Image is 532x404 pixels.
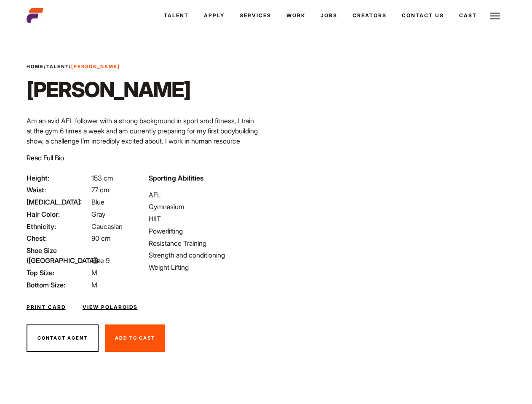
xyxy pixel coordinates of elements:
[83,303,138,311] a: View Polaroids
[91,222,123,231] span: Caucasian
[27,280,90,290] span: Bottom Size:
[279,4,313,27] a: Work
[149,190,261,200] li: AFL
[105,324,165,352] button: Add To Cast
[27,7,43,24] img: cropped-aefm-brand-fav-22-square.png
[232,4,279,27] a: Services
[91,281,97,289] span: M
[149,238,261,248] li: Resistance Training
[27,324,99,352] button: Contact Agent
[91,186,110,194] span: 77 cm
[91,198,104,206] span: Blue
[27,233,90,243] span: Chest:
[27,77,190,102] h1: [PERSON_NAME]
[91,268,97,277] span: M
[27,116,261,197] p: Am an avid AFL follower with a strong background in sport amd fitness, I train at the gym 6 times...
[149,262,261,272] li: Weight Lifting
[27,64,44,69] a: Home
[452,4,484,27] a: Cast
[27,245,90,266] span: Shoe Size ([GEOGRAPHIC_DATA]):
[149,214,261,224] li: HIIT
[27,185,90,195] span: Waist:
[91,234,111,242] span: 90 cm
[196,4,232,27] a: Apply
[91,174,113,182] span: 153 cm
[156,4,196,27] a: Talent
[27,209,90,219] span: Hair Color:
[313,4,345,27] a: Jobs
[149,226,261,236] li: Powerlifting
[149,250,261,260] li: Strength and conditioning
[115,335,155,341] span: Add To Cast
[345,4,394,27] a: Creators
[27,221,90,231] span: Ethnicity:
[27,63,120,70] span: / /
[27,197,90,207] span: [MEDICAL_DATA]:
[46,64,69,69] a: Talent
[149,174,203,182] strong: Sporting Abilities
[27,153,64,163] button: Read Full Bio
[149,202,261,212] li: Gymnasium
[394,4,452,27] a: Contact Us
[91,256,110,265] span: Size 9
[27,173,90,183] span: Height:
[71,64,120,69] strong: [PERSON_NAME]
[27,303,66,311] a: Print Card
[27,268,90,278] span: Top Size:
[27,154,64,162] span: Read Full Bio
[91,210,105,218] span: Gray
[490,11,500,21] img: Burger icon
